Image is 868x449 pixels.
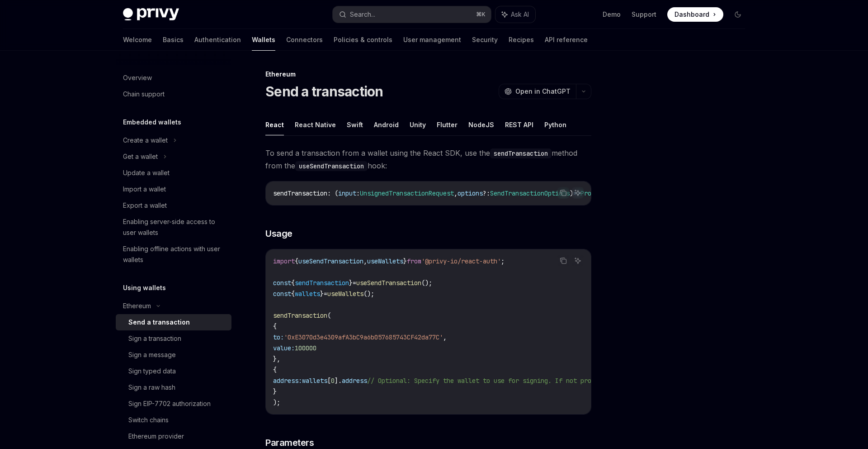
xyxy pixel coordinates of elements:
[353,279,356,287] span: =
[545,29,588,51] a: API reference
[421,279,432,287] span: ();
[505,114,533,135] button: REST API
[327,377,331,385] span: [
[273,344,295,352] span: value:
[324,290,327,298] span: =
[284,333,443,341] span: '0xE3070d3e4309afA3bC9a6b057685743CF42da77C'
[128,366,176,377] div: Sign typed data
[327,290,363,298] span: useWallets
[295,114,336,135] button: React Native
[403,257,407,265] span: }
[123,72,152,83] div: Overview
[116,347,231,363] a: Sign a message
[501,257,505,265] span: ;
[363,290,374,298] span: ();
[265,114,284,135] button: React
[295,161,368,171] code: useSendTransaction
[632,10,656,19] a: Support
[116,330,231,347] a: Sign a transaction
[116,181,231,197] a: Import a wallet
[335,377,342,385] span: ].
[374,114,399,135] button: Android
[437,114,458,135] button: Flutter
[347,114,363,135] button: Swift
[499,84,576,99] button: Open in ChatGPT
[421,257,501,265] span: '@privy-io/react-auth'
[731,7,745,22] button: Toggle dark mode
[273,377,302,385] span: address:
[123,282,166,293] h5: Using wallets
[557,187,569,199] button: Copy the contents from the code block
[363,257,367,265] span: ,
[443,333,447,341] span: ,
[407,257,421,265] span: from
[327,189,338,197] span: : (
[273,322,277,330] span: {
[356,189,360,197] span: :
[123,8,179,21] img: dark logo
[350,9,375,20] div: Search...
[116,379,231,396] a: Sign a raw hash
[295,257,298,265] span: {
[454,189,458,197] span: ,
[472,29,498,51] a: Security
[367,377,725,385] span: // Optional: Specify the wallet to use for signing. If not provided, the first wallet will be used.
[349,279,353,287] span: }
[544,114,566,135] button: Python
[295,279,349,287] span: sendTransaction
[338,189,356,197] span: input
[273,333,284,341] span: to:
[123,216,226,238] div: Enabling server-side access to user wallets
[360,189,454,197] span: UnsignedTransactionRequest
[468,114,494,135] button: NodeJS
[123,135,168,146] div: Create a wallet
[116,412,231,428] a: Switch chains
[490,189,570,197] span: SendTransactionOptions
[123,244,226,265] div: Enabling offline actions with user wallets
[116,197,231,214] a: Export a wallet
[286,29,323,51] a: Connectors
[320,290,324,298] span: }
[128,431,184,442] div: Ethereum provider
[295,344,316,352] span: 100000
[194,29,241,51] a: Authentication
[265,147,591,172] span: To send a transaction from a wallet using the React SDK, use the method from the hook:
[128,415,169,425] div: Switch chains
[356,279,421,287] span: useSendTransaction
[265,227,292,240] span: Usage
[265,83,383,100] h1: Send a transaction
[667,7,723,22] a: Dashboard
[295,290,320,298] span: wallets
[333,6,491,23] button: Search...⌘K
[123,151,158,162] div: Get a wallet
[116,314,231,330] a: Send a transaction
[273,355,280,363] span: },
[273,279,291,287] span: const
[116,70,231,86] a: Overview
[495,6,535,23] button: Ask AI
[252,29,275,51] a: Wallets
[265,70,591,79] div: Ethereum
[557,255,569,267] button: Copy the contents from the code block
[273,189,327,197] span: sendTransaction
[291,279,295,287] span: {
[570,189,573,197] span: )
[116,214,231,241] a: Enabling server-side access to user wallets
[291,290,295,298] span: {
[483,189,490,197] span: ?:
[123,200,167,211] div: Export a wallet
[331,377,335,385] span: 0
[515,87,571,96] span: Open in ChatGPT
[572,187,584,199] button: Ask AI
[273,398,280,406] span: );
[116,86,231,102] a: Chain support
[273,387,277,396] span: }
[273,311,327,320] span: sendTransaction
[675,10,709,19] span: Dashboard
[123,117,181,128] h5: Embedded wallets
[273,257,295,265] span: import
[163,29,184,51] a: Basics
[123,184,166,195] div: Import a wallet
[128,333,181,344] div: Sign a transaction
[298,257,363,265] span: useSendTransaction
